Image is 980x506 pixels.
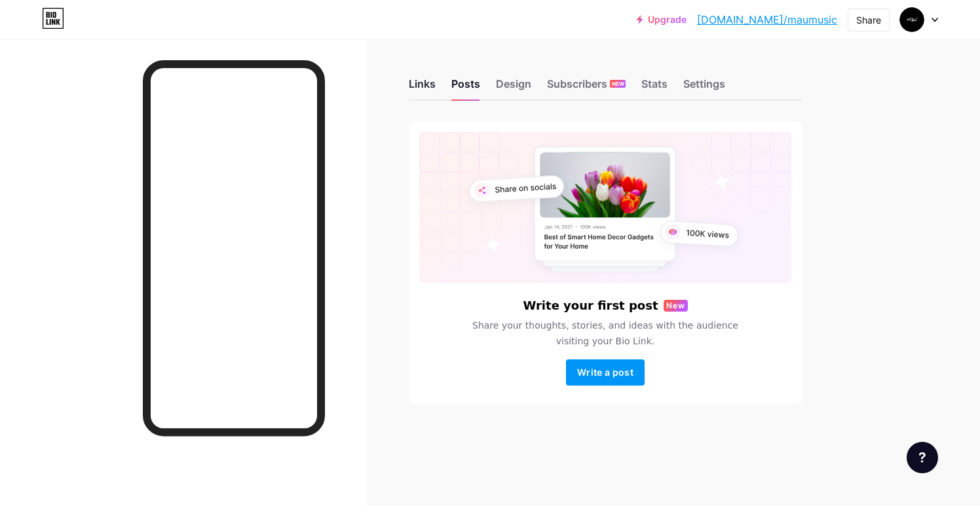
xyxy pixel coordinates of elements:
[637,14,687,25] a: Upgrade
[683,76,725,99] div: Settings
[409,76,436,99] div: Links
[566,359,645,386] button: Write a post
[612,80,624,88] span: NEW
[856,13,881,27] div: Share
[577,367,633,378] span: Write a post
[523,299,658,312] h6: Write your first post
[496,76,531,99] div: Design
[697,12,837,27] a: [DOMAIN_NAME]/maumusic
[451,76,480,99] div: Posts
[641,76,668,99] div: Stats
[457,317,754,349] span: Share your thoughts, stories, and ideas with the audience visiting your Bio Link.
[666,300,685,312] span: New
[899,7,924,32] img: Mau
[547,76,626,99] div: Subscribers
